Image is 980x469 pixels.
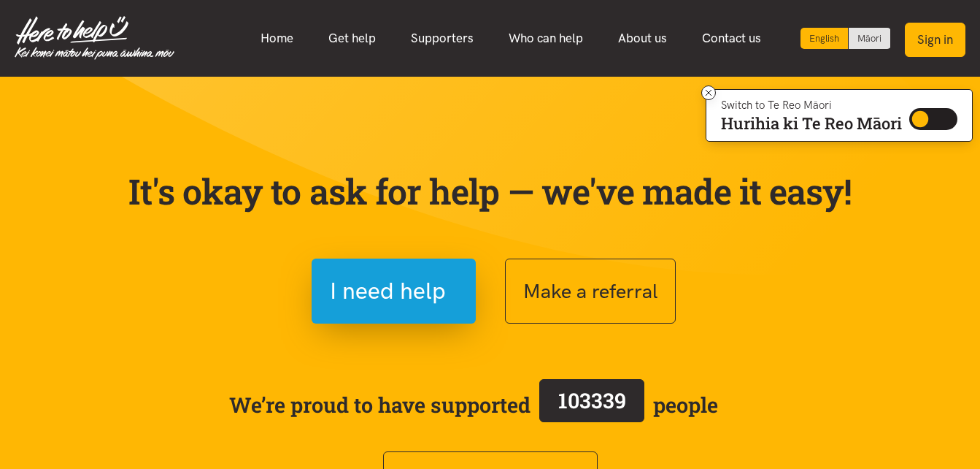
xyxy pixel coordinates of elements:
a: Switch to Te Reo Māori [849,28,890,49]
div: Current language [800,28,849,49]
a: Contact us [684,23,779,54]
p: It's okay to ask for help — we've made it easy! [126,170,855,213]
a: Who can help [491,23,601,54]
span: 103339 [558,386,626,414]
p: Switch to Te Reo Māori [721,101,902,110]
span: We’re proud to have supported people [229,376,718,433]
img: Home [15,16,174,60]
div: Language toggle [800,28,891,49]
a: About us [601,23,684,54]
span: I need help [330,272,446,310]
p: Hurihia ki Te Reo Māori [721,117,902,130]
a: Supporters [393,23,491,54]
a: 103339 [530,376,653,433]
button: I need help [312,259,476,324]
button: Make a referral [505,259,676,324]
a: Home [243,23,311,54]
a: Get help [311,23,393,54]
button: Sign in [905,23,965,57]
